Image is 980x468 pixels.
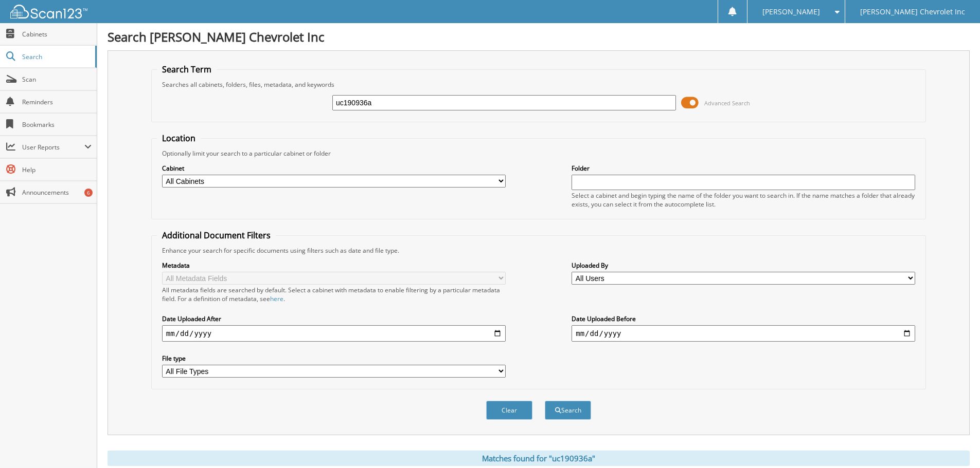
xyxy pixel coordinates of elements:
div: Matches found for "uc190936a" [108,451,970,466]
label: Cabinet [162,164,506,173]
input: end [572,325,915,342]
div: Select a cabinet and begin typing the name of the folder you want to search in. If the name match... [572,191,915,209]
a: here [270,294,283,303]
label: Date Uploaded After [162,314,506,323]
span: [PERSON_NAME] Chevrolet Inc [860,9,965,15]
div: All metadata fields are searched by default. Select a cabinet with metadata to enable filtering b... [162,286,506,303]
button: Search [545,401,591,420]
label: Folder [572,164,915,173]
span: Cabinets [22,30,92,39]
div: Enhance your search for specific documents using filters such as date and file type. [157,246,920,255]
legend: Additional Document Filters [157,230,276,241]
span: Search [22,52,90,61]
span: Help [22,165,92,174]
label: Uploaded By [572,261,915,270]
label: File type [162,354,506,363]
span: [PERSON_NAME] [762,9,820,15]
span: Reminders [22,98,92,106]
span: Scan [22,75,92,84]
label: Metadata [162,261,506,270]
button: Clear [486,401,532,420]
input: start [162,325,506,342]
img: scan123-logo-white.svg [10,5,87,18]
legend: Search Term [157,64,217,75]
h1: Search [PERSON_NAME] Chevrolet Inc [108,28,970,45]
div: Optionally limit your search to a particular cabinet or folder [157,149,920,158]
span: Bookmarks [22,120,92,129]
legend: Location [157,133,201,144]
span: Advanced Search [704,99,750,107]
span: Announcements [22,188,92,197]
div: Searches all cabinets, folders, files, metadata, and keywords [157,80,920,89]
span: User Reports [22,143,84,152]
div: 6 [84,189,93,197]
label: Date Uploaded Before [572,314,915,323]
